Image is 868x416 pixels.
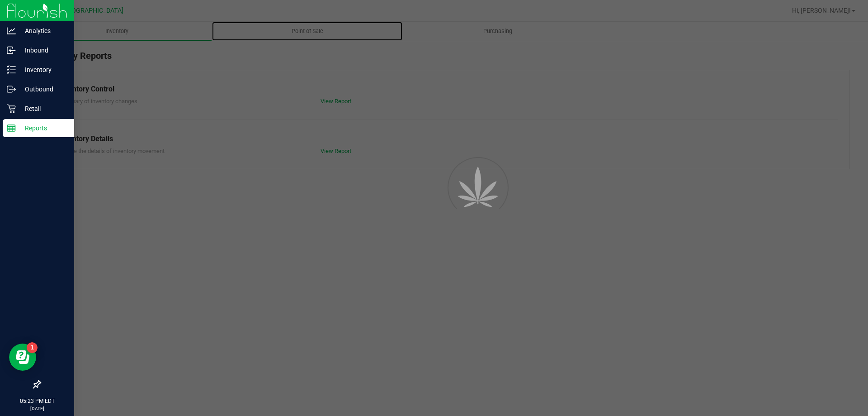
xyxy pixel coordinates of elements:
p: 05:23 PM EDT [4,397,70,405]
p: Inventory [16,64,70,75]
inline-svg: Reports [7,124,16,133]
iframe: Resource center unread badge [27,342,38,353]
p: Analytics [16,25,70,36]
p: Outbound [16,84,70,95]
p: Retail [16,103,70,114]
p: Reports [16,123,70,134]
p: Inbound [16,45,70,56]
inline-svg: Inbound [7,46,16,55]
inline-svg: Retail [7,104,16,113]
inline-svg: Outbound [7,85,16,94]
inline-svg: Analytics [7,26,16,35]
iframe: Resource center [9,344,36,371]
p: [DATE] [4,405,70,412]
inline-svg: Inventory [7,65,16,74]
